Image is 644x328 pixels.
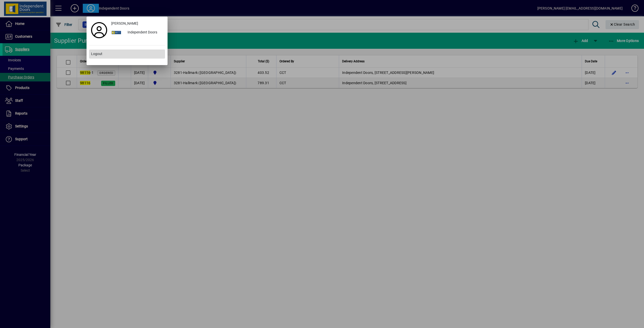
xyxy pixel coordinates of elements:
[109,19,165,28] a: [PERSON_NAME]
[91,51,102,57] span: Logout
[109,28,165,37] button: Independent Doors
[89,26,109,35] a: Profile
[89,50,165,59] button: Logout
[111,21,138,26] span: [PERSON_NAME]
[124,28,165,37] div: Independent Doors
